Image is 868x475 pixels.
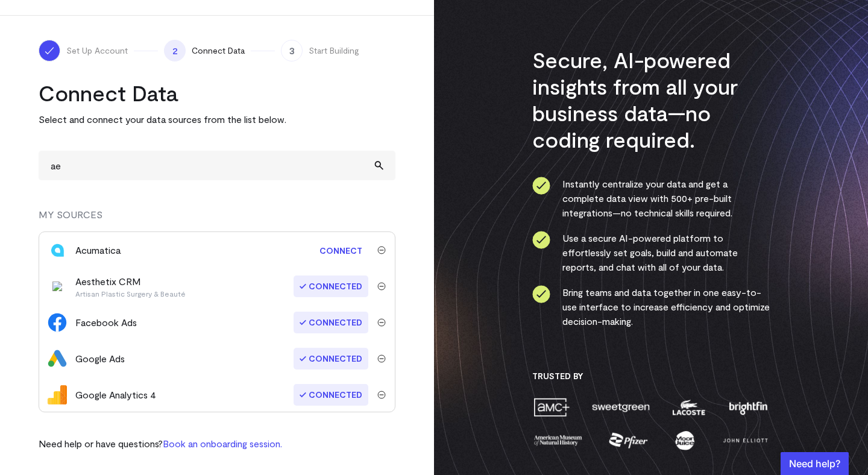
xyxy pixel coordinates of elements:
[39,80,395,106] h2: Connect Data
[377,246,386,254] img: trash-40e54a27.svg
[532,231,770,274] li: Use a secure AI-powered platform to effortlessly set goals, build and automate reports, and chat ...
[591,397,651,418] img: sweetgreen-1d1fb32c.png
[532,46,770,153] h3: Secure, AI-powered insights from all your business data—no coding required.
[52,282,62,291] img: aesthetix_crm-416afc8b.png
[721,430,770,451] img: john-elliott-25751c40.png
[39,207,395,231] div: MY SOURCES
[48,241,67,260] img: acumatica-986c74c2.svg
[48,349,67,368] img: google_ads-c8121f33.png
[39,436,282,451] p: Need help or have questions?
[309,45,359,57] span: Start Building
[532,177,770,220] li: Instantly centralize your data and get a complete data view with 500+ pre-built integrations—no t...
[294,275,368,297] span: Connected
[532,371,770,382] h3: Trusted By
[75,243,121,257] div: Acumatica
[75,274,186,298] div: Aesthetix CRM
[39,151,395,180] input: Search and add other data sources
[192,45,245,57] span: Connect Data
[48,313,67,332] img: facebook_ads-56946ca1.svg
[294,384,368,406] span: Connected
[532,285,770,329] li: Bring teams and data together in one easy-to-use interface to increase efficiency and optimize de...
[75,315,137,330] div: Facebook Ads
[532,231,550,249] img: ico-check-circle-4b19435c.svg
[673,430,697,451] img: moon-juice-c312e729.png
[671,397,706,418] img: lacoste-7a6b0538.png
[608,430,649,451] img: pfizer-e137f5fc.png
[532,430,584,451] img: amnh-5afada46.png
[532,177,550,195] img: ico-check-circle-4b19435c.svg
[726,397,770,418] img: brightfin-a251e171.png
[313,239,368,262] a: Connect
[164,40,186,61] span: 2
[75,388,156,402] div: Google Analytics 4
[294,348,368,370] span: Connected
[39,112,395,127] p: Select and connect your data sources from the list below.
[377,282,386,291] img: trash-40e54a27.svg
[163,438,282,449] a: Book an onboarding session.
[66,45,128,57] span: Set Up Account
[75,351,125,366] div: Google Ads
[377,318,386,327] img: trash-40e54a27.svg
[43,45,55,57] img: ico-check-white-5ff98cb1.svg
[48,385,67,404] img: google_analytics_4-4ee20295.svg
[377,354,386,363] img: trash-40e54a27.svg
[532,285,550,303] img: ico-check-circle-4b19435c.svg
[532,397,571,418] img: amc-0b11a8f1.png
[294,312,368,333] span: Connected
[281,40,303,61] span: 3
[377,391,386,399] img: trash-40e54a27.svg
[75,289,186,298] p: Artisan Plastic Surgery & Beauté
